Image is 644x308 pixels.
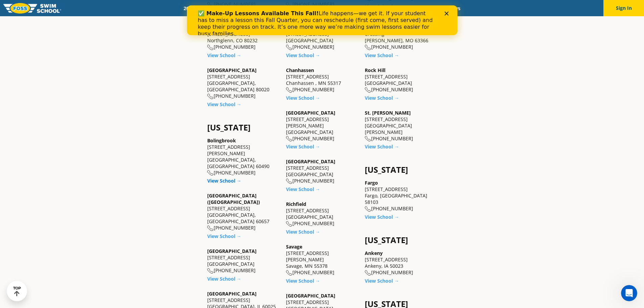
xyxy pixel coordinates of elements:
[207,67,279,99] div: [STREET_ADDRESS] [GEOGRAPHIC_DATA], [GEOGRAPHIC_DATA] 80020 [PHONE_NUMBER]
[207,233,241,239] a: View School →
[345,5,417,11] a: Swim Like [PERSON_NAME]
[207,192,260,205] a: [GEOGRAPHIC_DATA] ([GEOGRAPHIC_DATA])
[207,94,214,99] img: location-phone-o-icon.svg
[365,165,437,174] h4: [US_STATE]
[365,110,411,116] a: St. [PERSON_NAME]
[207,123,279,132] h4: [US_STATE]
[286,110,335,116] a: [GEOGRAPHIC_DATA]
[308,5,345,11] a: About FOSS
[286,136,292,142] img: location-phone-o-icon.svg
[438,5,466,11] a: Careers
[286,95,320,101] a: View School →
[365,136,371,142] img: location-phone-o-icon.svg
[207,24,279,50] div: [STREET_ADDRESS] Northglenn, CO 80232 [PHONE_NUMBER]
[207,170,214,176] img: location-phone-o-icon.svg
[286,229,320,235] a: View School →
[365,143,399,150] a: View School →
[3,3,61,14] img: FOSS Swim School Logo
[207,52,241,58] a: View School →
[286,292,335,299] a: [GEOGRAPHIC_DATA]
[365,180,437,212] div: [STREET_ADDRESS] Fargo, [GEOGRAPHIC_DATA] 58103 [PHONE_NUMBER]
[207,276,241,282] a: View School →
[286,179,292,184] img: location-phone-o-icon.svg
[207,290,257,297] a: [GEOGRAPHIC_DATA]
[365,206,371,212] img: location-phone-o-icon.svg
[258,6,264,10] div: Close
[207,248,257,254] a: [GEOGRAPHIC_DATA]
[11,5,132,11] b: ✅ Make-Up Lessons Available This Fall!
[365,87,371,93] img: location-phone-o-icon.svg
[365,278,399,284] a: View School →
[365,45,371,50] img: location-phone-o-icon.svg
[286,67,358,93] div: [STREET_ADDRESS] Chanhassen , MN 55317 [PHONE_NUMBER]
[286,45,292,50] img: location-phone-o-icon.svg
[207,248,279,274] div: [STREET_ADDRESS] [GEOGRAPHIC_DATA] [PHONE_NUMBER]
[207,192,279,231] div: [STREET_ADDRESS] [GEOGRAPHIC_DATA], [GEOGRAPHIC_DATA] 60657 [PHONE_NUMBER]
[11,5,249,32] div: Life happens—we get it. If your student has to miss a lesson this Fall Quarter, you can reschedul...
[286,270,292,276] img: location-phone-o-icon.svg
[365,250,383,256] a: Ankeny
[286,201,358,227] div: [STREET_ADDRESS] [GEOGRAPHIC_DATA] [PHONE_NUMBER]
[286,158,335,165] a: [GEOGRAPHIC_DATA]
[365,250,437,276] div: [STREET_ADDRESS] Ankeny, IA 50023 [PHONE_NUMBER]
[207,226,214,231] img: location-phone-o-icon.svg
[207,101,241,108] a: View School →
[286,243,358,276] div: [STREET_ADDRESS][PERSON_NAME] Savage, MN 55378 [PHONE_NUMBER]
[365,95,399,101] a: View School →
[365,270,371,276] img: location-phone-o-icon.svg
[286,278,320,284] a: View School →
[207,268,214,274] img: location-phone-o-icon.svg
[248,5,308,11] a: Swim Path® Program
[207,67,257,73] a: [GEOGRAPHIC_DATA]
[365,180,378,186] a: Fargo
[207,177,241,184] a: View School →
[365,67,385,73] a: Rock Hill
[178,5,220,11] a: 2025 Calendar
[286,158,358,184] div: [STREET_ADDRESS] [GEOGRAPHIC_DATA] [PHONE_NUMBER]
[187,5,457,35] iframe: Intercom live chat banner
[365,235,437,245] h4: [US_STATE]
[286,52,320,58] a: View School →
[207,137,236,144] a: Bolingbrook
[365,110,437,142] div: [STREET_ADDRESS] [GEOGRAPHIC_DATA][PERSON_NAME] [PHONE_NUMBER]
[365,52,399,58] a: View School →
[286,110,358,142] div: [STREET_ADDRESS][PERSON_NAME] [GEOGRAPHIC_DATA] [PHONE_NUMBER]
[286,143,320,150] a: View School →
[286,221,292,227] img: location-phone-o-icon.svg
[286,186,320,192] a: View School →
[621,285,637,301] iframe: Intercom live chat
[365,214,399,220] a: View School →
[286,201,306,207] a: Richfield
[286,243,302,250] a: Savage
[286,67,314,73] a: Chanhassen
[207,137,279,176] div: [STREET_ADDRESS][PERSON_NAME] [GEOGRAPHIC_DATA], [GEOGRAPHIC_DATA] 60490 [PHONE_NUMBER]
[207,45,214,50] img: location-phone-o-icon.svg
[417,5,438,11] a: Blog
[365,67,437,93] div: [STREET_ADDRESS] [GEOGRAPHIC_DATA] [PHONE_NUMBER]
[13,286,21,297] div: TOP
[286,87,292,93] img: location-phone-o-icon.svg
[286,24,358,50] div: [STREET_ADDRESS] [GEOGRAPHIC_DATA] [PHONE_NUMBER]
[220,5,248,11] a: Schools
